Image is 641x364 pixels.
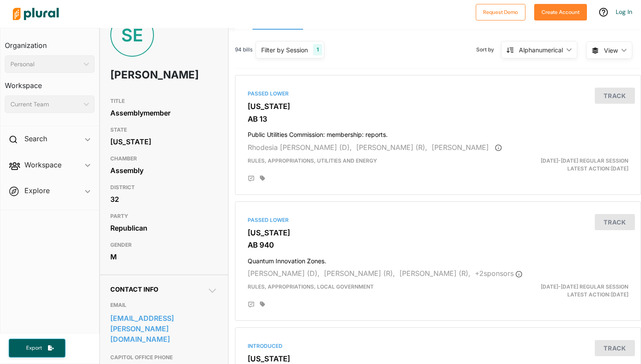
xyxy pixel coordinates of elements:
[110,135,217,148] div: [US_STATE]
[248,354,628,363] h3: [US_STATE]
[110,182,217,193] h3: DISTRICT
[10,100,80,109] div: Current Team
[110,300,217,310] h3: EMAIL
[110,13,154,57] div: SE
[324,269,395,278] span: [PERSON_NAME] (R),
[595,88,635,104] button: Track
[541,283,628,290] span: [DATE]-[DATE] Regular Session
[519,45,563,54] div: Alphanumerical
[261,45,308,54] div: Filter by Session
[110,352,217,363] h3: CAPITOL OFFICE PHONE
[20,344,48,352] span: Export
[110,106,217,119] div: Assemblymember
[110,193,217,206] div: 32
[110,221,217,235] div: Republican
[248,253,628,265] h4: Quantum Innovation Zones.
[5,33,95,52] h3: Organization
[248,228,628,237] h3: [US_STATE]
[504,157,635,173] div: Latest Action: [DATE]
[248,127,628,139] h4: Public Utilities Commission: membership: reports.
[534,7,587,16] a: Create Account
[235,46,252,54] span: 94 bills
[313,44,322,55] div: 1
[110,250,217,263] div: M
[110,240,217,250] h3: GENDER
[110,312,217,346] a: [EMAIL_ADDRESS][PERSON_NAME][DOMAIN_NAME]
[475,269,522,278] span: + 2 sponsor s
[595,214,635,230] button: Track
[5,73,95,92] h3: Workspace
[476,7,525,16] a: Request Demo
[248,115,628,123] h3: AB 13
[534,4,587,20] button: Create Account
[476,46,501,54] span: Sort by
[595,340,635,356] button: Track
[248,90,628,98] div: Passed Lower
[432,143,489,152] span: [PERSON_NAME]
[248,342,628,350] div: Introduced
[10,60,80,69] div: Personal
[110,125,217,135] h3: STATE
[110,62,174,88] h1: [PERSON_NAME]
[248,102,628,111] h3: [US_STATE]
[248,175,255,182] div: Add Position Statement
[248,216,628,224] div: Passed Lower
[110,211,217,221] h3: PARTY
[260,301,265,307] div: Add tags
[110,286,158,293] span: Contact Info
[9,339,65,357] button: Export
[24,134,47,143] h2: Search
[616,8,632,16] a: Log In
[110,164,217,177] div: Assembly
[476,4,525,20] button: Request Demo
[356,143,427,152] span: [PERSON_NAME] (R),
[248,143,352,152] span: Rhodesia [PERSON_NAME] (D),
[110,153,217,164] h3: CHAMBER
[248,301,255,308] div: Add Position Statement
[248,269,320,278] span: [PERSON_NAME] (D),
[248,157,377,164] span: Rules, Appropriations, Utilities and Energy
[399,269,471,278] span: [PERSON_NAME] (R),
[504,283,635,299] div: Latest Action: [DATE]
[541,157,628,164] span: [DATE]-[DATE] Regular Session
[604,46,618,55] span: View
[260,175,265,181] div: Add tags
[248,241,628,249] h3: AB 940
[110,96,217,106] h3: TITLE
[248,283,374,290] span: Rules, Appropriations, Local Government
